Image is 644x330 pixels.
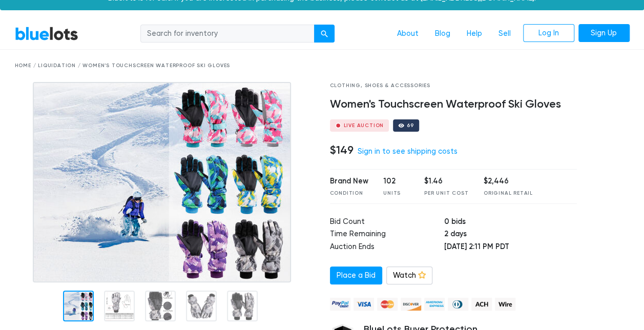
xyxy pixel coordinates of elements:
[33,82,291,282] img: b6e25cde-ec1c-4c6e-b4ef-baf939f7e045-1707978439.jpg
[15,62,630,70] div: Home / Liquidation / Women's Touchscreen Waterproof Ski Gloves
[330,190,368,197] div: Condition
[377,298,398,311] img: mastercard-42073d1d8d11d6635de4c079ffdb20a4f30a903dc55d1612383a1b395dd17f39.png
[140,25,315,43] input: Search for inventory
[330,98,577,111] h4: Women's Touchscreen Waterproof Ski Gloves
[358,147,458,156] a: Sign in to see shipping costs
[444,216,577,229] td: 0 bids
[471,298,492,311] img: ach-b7992fed28a4f97f893c574229be66187b9afb3f1a8d16a4691d3d3140a8ab00.png
[444,229,577,241] td: 2 days
[354,298,374,311] img: visa-79caf175f036a155110d1892330093d4c38f53c55c9ec9e2c3a54a56571784bb.png
[490,24,519,44] a: Sell
[344,123,384,128] div: Live Auction
[389,24,427,44] a: About
[484,176,533,187] div: $2,446
[424,298,445,311] img: american_express-ae2a9f97a040b4b41f6397f7637041a5861d5f99d0716c09922aba4e24c8547d.png
[424,176,468,187] div: $1.46
[523,24,574,43] a: Log In
[330,82,577,90] div: Clothing, Shoes & Accessories
[330,143,354,157] h4: $149
[495,298,515,311] img: wire-908396882fe19aaaffefbd8e17b12f2f29708bd78693273c0e28e3a24408487f.png
[448,298,468,311] img: diners_club-c48f30131b33b1bb0e5d0e2dbd43a8bea4cb12cb2961413e2f4250e06c020426.png
[459,24,490,44] a: Help
[330,241,444,254] td: Auction Ends
[330,176,368,187] div: Brand New
[330,229,444,241] td: Time Remaining
[424,190,468,197] div: Per Unit Cost
[427,24,459,44] a: Blog
[484,190,533,197] div: Original Retail
[407,123,414,128] div: 69
[330,266,382,285] a: Place a Bid
[401,298,421,311] img: discover-82be18ecfda2d062aad2762c1ca80e2d36a4073d45c9e0ffae68cd515fbd3d32.png
[15,26,78,41] a: BlueLots
[383,176,409,187] div: 102
[386,266,432,285] a: Watch
[330,216,444,229] td: Bid Count
[444,241,577,254] td: [DATE] 2:11 PM PDT
[330,298,350,311] img: paypal_credit-80455e56f6e1299e8d57f40c0dcee7b8cd4ae79b9eccbfc37e2480457ba36de9.png
[383,190,409,197] div: Units
[578,24,630,43] a: Sign Up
